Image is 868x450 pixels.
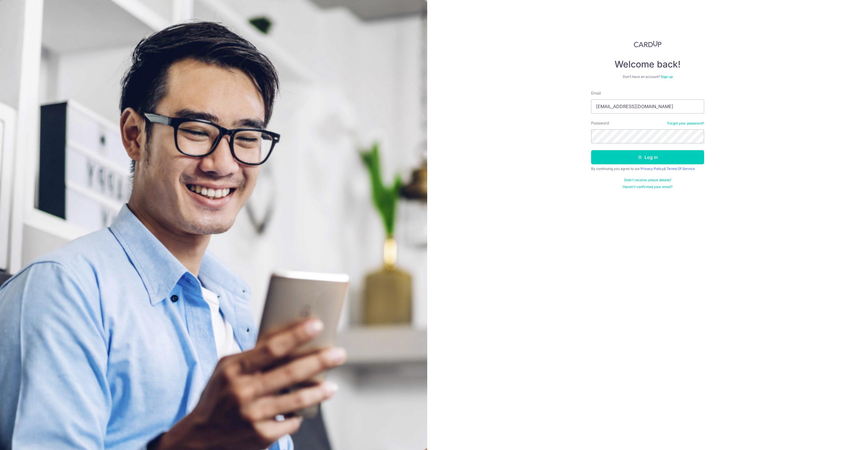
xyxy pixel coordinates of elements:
[591,75,704,79] div: Don’t have an account?
[667,167,695,171] a: Terms Of Service
[591,150,704,164] button: Log in
[641,167,664,171] a: Privacy Policy
[623,185,672,189] a: Haven't confirmed your email?
[634,41,661,47] img: CardUp Logo
[624,178,671,182] a: Didn't receive unlock details?
[591,120,609,126] label: Password
[591,167,704,171] div: By continuing you agree to our &
[661,75,673,79] a: Sign up
[591,99,704,113] input: Enter your Email
[667,121,704,126] a: Forgot your password?
[591,59,704,70] h4: Welcome back!
[591,90,601,96] label: Email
